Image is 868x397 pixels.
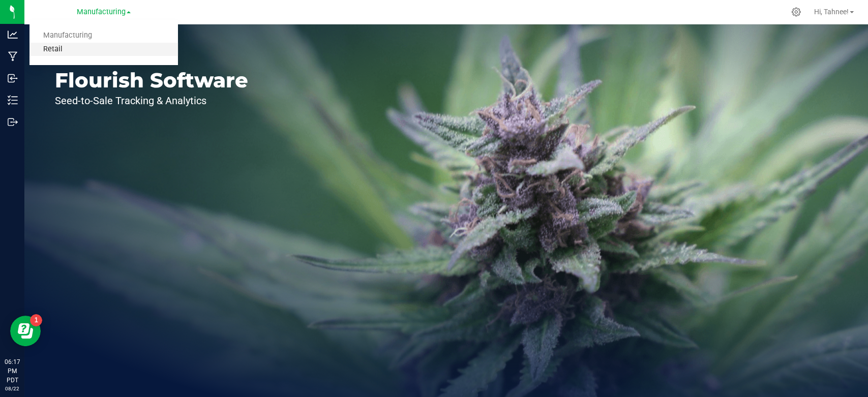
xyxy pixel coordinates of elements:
[8,73,18,83] inline-svg: Inbound
[77,8,126,16] span: Manufacturing
[10,316,41,346] iframe: Resource center
[55,70,248,90] p: Flourish Software
[8,117,18,127] inline-svg: Outbound
[5,385,20,392] p: 08/22
[8,29,18,40] inline-svg: Analytics
[8,51,18,62] inline-svg: Manufacturing
[29,29,178,43] a: Manufacturing
[814,8,849,16] span: Hi, Tahnee!
[8,95,18,105] inline-svg: Inventory
[29,43,178,56] a: Retail
[790,7,802,17] div: Manage settings
[5,357,20,385] p: 06:17 PM PDT
[30,314,42,326] iframe: Resource center unread badge
[55,96,248,106] p: Seed-to-Sale Tracking & Analytics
